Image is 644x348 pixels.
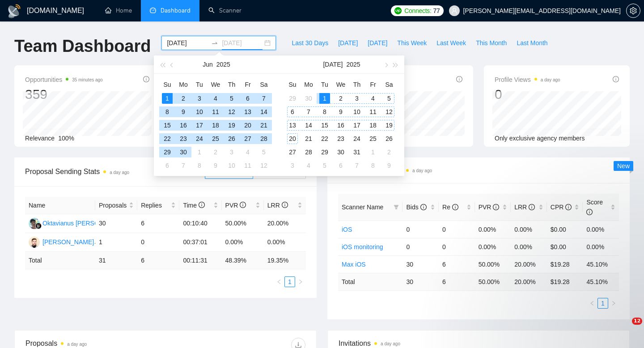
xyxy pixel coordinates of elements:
td: 2025-06-13 [240,105,256,119]
img: MS [29,237,40,248]
div: 29 [319,147,330,157]
span: info-circle [199,202,205,208]
td: 00:10:40 [179,214,221,233]
a: setting [626,7,640,14]
td: 2025-07-07 [175,159,191,172]
th: We [333,77,349,92]
button: 2025 [216,55,230,73]
span: right [298,279,303,284]
div: 11 [368,106,378,117]
td: 2025-07-08 [317,105,333,119]
td: 2025-07-14 [301,119,317,132]
div: 26 [384,133,394,144]
td: 2025-07-13 [284,119,301,132]
td: 0.00% [511,238,547,255]
div: 7 [303,106,314,117]
div: 7 [178,160,189,171]
td: 2025-07-23 [333,132,349,145]
div: 2 [210,147,221,157]
td: 0.00% [475,221,511,238]
td: 0 [402,221,439,238]
td: 2025-06-22 [159,132,175,145]
span: CPR [551,204,572,211]
th: Replies [137,197,179,214]
span: LRR [514,204,535,211]
div: 15 [319,120,330,131]
div: 15 [162,120,173,131]
div: Oktavianus [PERSON_NAME] Tape [42,218,142,228]
td: 2025-06-12 [224,105,240,119]
td: 0 [439,221,475,238]
div: 7 [352,160,362,171]
button: [DATE] [363,36,392,50]
td: 2025-08-05 [317,159,333,172]
td: 2025-07-05 [256,145,272,159]
td: 2025-07-04 [365,92,381,105]
span: user [451,8,458,14]
span: info-circle [529,204,535,210]
div: 21 [303,133,314,144]
button: 2025 [346,55,360,73]
td: 2025-07-09 [333,105,349,119]
div: 8 [162,106,173,117]
div: 5 [319,160,330,171]
td: 2025-07-17 [349,119,365,132]
a: iOS [342,226,352,233]
td: 2025-06-30 [301,92,317,105]
div: 3 [226,147,237,157]
td: 2025-06-02 [175,92,191,105]
a: OOOktavianus [PERSON_NAME] Tape [29,219,142,226]
td: 2025-07-31 [349,145,365,159]
span: 12 [632,318,642,325]
td: 2025-07-10 [349,105,365,119]
div: 8 [194,160,205,171]
td: 2025-07-21 [301,132,317,145]
div: 5 [226,93,237,104]
img: gigradar-bm.png [35,223,42,229]
td: 2025-07-12 [381,105,397,119]
td: 2025-06-16 [175,119,191,132]
time: a day ago [110,170,129,175]
th: We [208,77,224,92]
span: Time [183,202,204,209]
td: 2025-07-30 [333,145,349,159]
td: 2025-06-26 [224,132,240,145]
td: 2025-06-08 [159,105,175,119]
td: 0.00% [475,238,511,255]
span: Bids [406,204,426,211]
td: 2025-07-28 [301,145,317,159]
td: 2025-07-01 [191,145,208,159]
div: 9 [178,106,189,117]
td: 2025-07-07 [301,105,317,119]
td: 2025-06-19 [224,119,240,132]
div: 10 [226,160,237,171]
img: upwork-logo.png [394,7,402,14]
td: $0.00 [547,238,583,255]
td: 2025-07-19 [381,119,397,132]
span: info-circle [493,204,499,210]
td: 2025-07-18 [365,119,381,132]
div: 1 [194,147,205,157]
td: 0.00% [222,233,264,252]
div: 19 [384,120,394,131]
div: 27 [242,133,253,144]
td: 2025-07-12 [256,159,272,172]
div: 9 [384,160,394,171]
span: filter [392,200,401,214]
span: dashboard [150,7,156,13]
td: 2025-06-28 [256,132,272,145]
td: 2025-06-27 [240,132,256,145]
td: 2025-06-10 [191,105,208,119]
span: Only exclusive agency members [495,135,585,142]
td: 2025-06-21 [256,119,272,132]
td: 2025-07-02 [208,145,224,159]
td: 2025-06-09 [175,105,191,119]
span: info-circle [240,202,246,208]
div: 9 [335,106,346,117]
span: Profile Views [495,74,560,85]
div: 25 [210,133,221,144]
div: 28 [258,133,269,144]
div: 4 [242,147,253,157]
th: Sa [256,77,272,92]
td: 2025-07-22 [317,132,333,145]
